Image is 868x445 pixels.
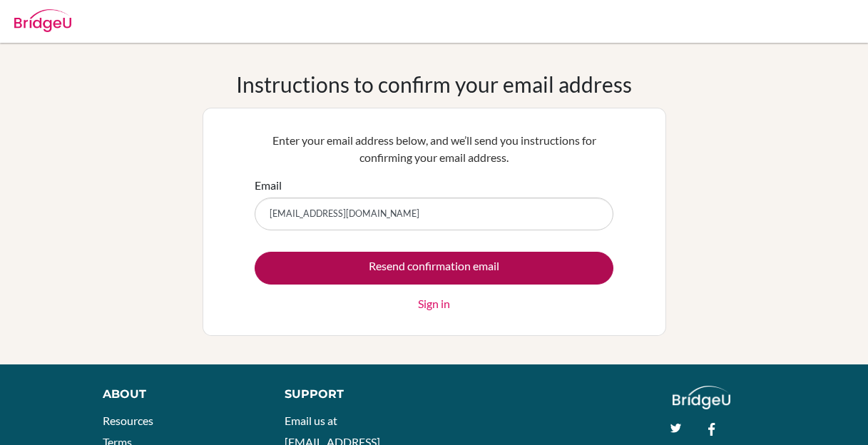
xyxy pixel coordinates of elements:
[673,386,730,409] img: logo_white@2x-f4f0deed5e89b7ecb1c2cc34c3e3d731f90f0f143d5ea2071677605dd97b5244.png
[236,71,632,97] h1: Instructions to confirm your email address
[103,414,153,427] a: Resources
[255,177,282,194] label: Email
[14,9,71,32] img: Bridge-U
[285,386,421,403] div: Support
[255,132,613,166] p: Enter your email address below, and we’ll send you instructions for confirming your email address.
[255,252,613,285] input: Resend confirmation email
[103,386,252,403] div: About
[418,295,450,312] a: Sign in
